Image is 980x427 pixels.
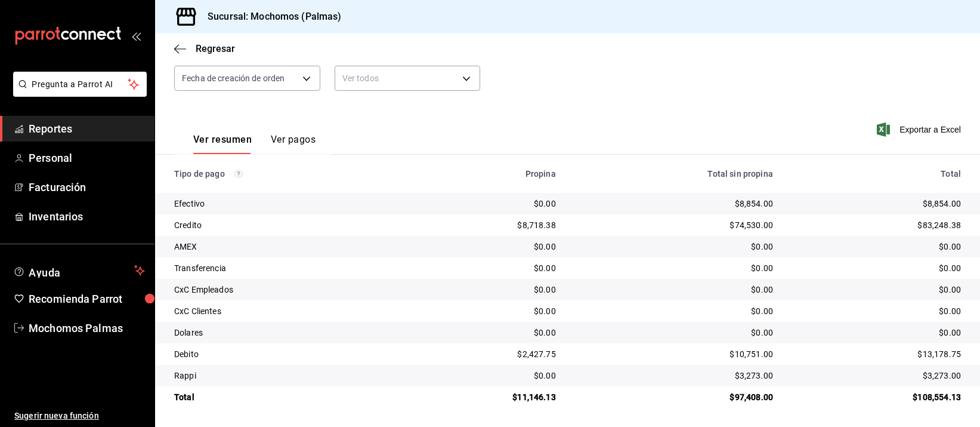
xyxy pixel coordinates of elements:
div: Total [792,169,961,179]
div: $8,854.00 [792,198,961,210]
div: $8,718.38 [415,219,556,231]
a: Pregunta a Parrot AI [8,87,147,99]
button: Ver pagos [271,134,316,154]
div: $0.00 [575,241,773,253]
span: Ayuda [29,263,129,278]
div: $0.00 [415,370,556,382]
div: $0.00 [575,327,773,339]
div: CxC Clientes [174,305,395,317]
span: Recomienda Parrot [29,291,145,307]
div: $3,273.00 [792,370,961,382]
div: Transferencia [174,262,395,274]
span: Regresar [196,43,235,54]
div: $0.00 [415,198,556,210]
div: $0.00 [792,305,961,317]
div: Propina [415,169,556,179]
span: Personal [29,150,145,166]
div: $13,178.75 [792,348,961,360]
div: $0.00 [792,284,961,296]
div: Tipo de pago [174,169,395,179]
div: $2,427.75 [415,348,556,360]
span: Inventarios [29,208,145,225]
div: $0.00 [575,305,773,317]
div: $74,530.00 [575,219,773,231]
span: Sugerir nueva función [14,410,145,422]
button: Pregunta a Parrot AI [13,72,147,97]
div: $11,146.13 [415,391,556,403]
div: $0.00 [792,262,961,274]
div: Ver todos [335,66,481,91]
div: Debito [174,348,395,360]
div: CxC Empleados [174,284,395,296]
div: Total [174,391,395,403]
div: $0.00 [415,262,556,274]
div: $3,273.00 [575,370,773,382]
span: Facturación [29,179,145,195]
button: Ver resumen [193,134,252,154]
span: Fecha de creación de orden [182,72,285,84]
button: Exportar a Excel [879,122,961,137]
div: Efectivo [174,198,395,210]
div: $0.00 [792,327,961,339]
span: Mochomos Palmas [29,320,145,336]
div: $0.00 [575,262,773,274]
div: $83,248.38 [792,219,961,231]
div: Total sin propina [575,169,773,179]
button: Regresar [174,43,235,54]
div: Dolares [174,327,395,339]
div: $108,554.13 [792,391,961,403]
div: $0.00 [415,327,556,339]
h3: Sucursal: Mochomos (Palmas) [198,10,342,24]
div: $0.00 [415,284,556,296]
div: $8,854.00 [575,198,773,210]
svg: Los pagos realizados con Pay y otras terminales son montos brutos. [234,170,243,178]
div: navigation tabs [193,134,316,154]
div: $97,408.00 [575,391,773,403]
div: $0.00 [415,305,556,317]
div: AMEX [174,241,395,253]
div: $10,751.00 [575,348,773,360]
div: $0.00 [415,241,556,253]
div: Credito [174,219,395,231]
span: Pregunta a Parrot AI [32,78,128,91]
div: $0.00 [575,284,773,296]
div: $0.00 [792,241,961,253]
span: Reportes [29,121,145,137]
div: Rappi [174,370,395,382]
button: open_drawer_menu [131,31,141,41]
